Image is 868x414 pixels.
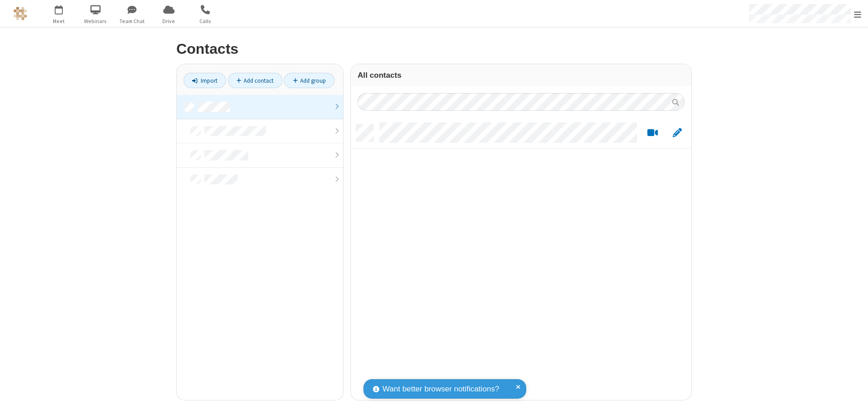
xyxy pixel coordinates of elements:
span: Team Chat [115,17,149,25]
div: grid [351,118,691,400]
span: Calls [189,17,222,25]
iframe: Chat [845,390,861,408]
a: Import [184,73,226,88]
img: QA Selenium DO NOT DELETE OR CHANGE [14,7,27,20]
h3: All contacts [358,71,684,80]
span: Meet [42,17,76,25]
button: Start a video meeting [644,127,661,139]
span: Want better browser notifications? [382,383,499,395]
span: Webinars [79,17,113,25]
a: Add group [284,73,335,88]
h2: Contacts [176,41,692,57]
a: Add contact [228,73,283,88]
span: Drive [152,17,186,25]
button: Edit [668,127,686,139]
